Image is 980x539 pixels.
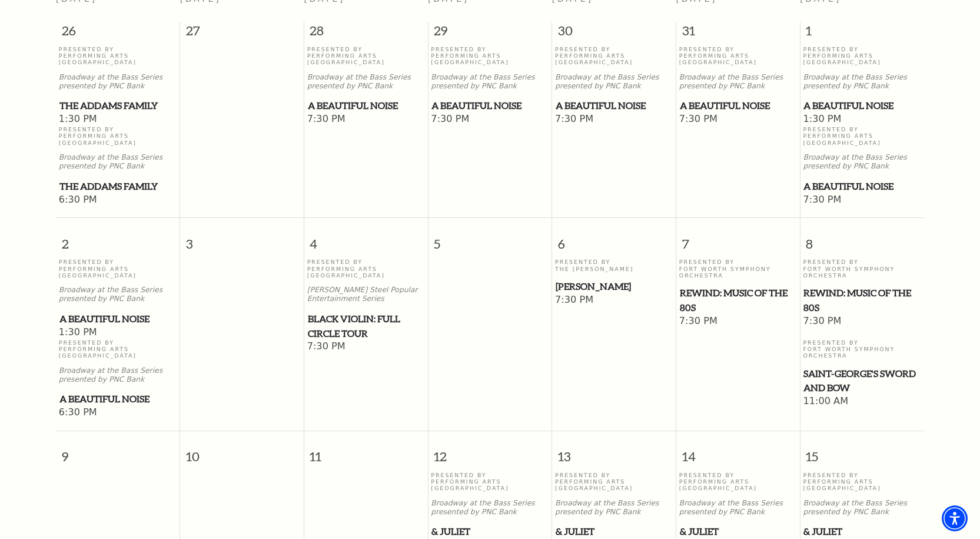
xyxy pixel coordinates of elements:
[59,406,177,419] span: 6:30 PM
[59,73,177,91] p: Broadway at the Bass Series presented by PNC Bank
[431,113,549,126] span: 7:30 PM
[680,524,796,539] span: & Juliet
[552,431,676,472] span: 13
[800,218,924,259] span: 8
[59,126,177,146] p: Presented By Performing Arts [GEOGRAPHIC_DATA]
[307,340,425,353] span: 7:30 PM
[431,46,549,66] p: Presented By Performing Arts [GEOGRAPHIC_DATA]
[676,218,800,259] span: 7
[59,312,177,326] span: A Beautiful Noise
[555,524,673,539] a: & Juliet
[307,46,425,66] p: Presented By Performing Arts [GEOGRAPHIC_DATA]
[59,194,177,207] span: 6:30 PM
[431,524,548,539] span: & Juliet
[803,524,921,539] a: & Juliet
[679,524,797,539] a: & Juliet
[803,286,921,315] span: REWIND: Music of the 80s
[803,366,921,395] a: Saint-George's Sword and Bow
[803,499,921,517] p: Broadway at the Bass Series presented by PNC Bank
[676,431,800,472] span: 14
[803,126,921,146] p: Presented By Performing Arts [GEOGRAPHIC_DATA]
[556,524,672,539] span: & Juliet
[803,395,921,408] span: 11:00 AM
[800,431,924,472] span: 15
[679,315,797,328] span: 7:30 PM
[803,366,921,395] span: Saint-George's Sword and Bow
[555,46,673,66] p: Presented By Performing Arts [GEOGRAPHIC_DATA]
[680,286,796,315] span: REWIND: Music of the 80s
[556,279,672,294] span: [PERSON_NAME]
[56,218,180,259] span: 2
[803,259,921,279] p: Presented By Fort Worth Symphony Orchestra
[180,431,304,472] span: 10
[56,431,180,472] span: 9
[942,505,968,531] div: Accessibility Menu
[59,98,177,113] a: The Addams Family
[803,315,921,328] span: 7:30 PM
[307,259,425,279] p: Presented By Performing Arts [GEOGRAPHIC_DATA]
[803,339,921,359] p: Presented By Fort Worth Symphony Orchestra
[307,113,425,126] span: 7:30 PM
[307,98,425,113] a: A Beautiful Noise
[679,73,797,91] p: Broadway at the Bass Series presented by PNC Bank
[59,312,177,326] a: A Beautiful Noise
[552,218,676,259] span: 6
[307,286,425,303] p: [PERSON_NAME] Steel Popular Entertainment Series
[308,98,424,113] span: A Beautiful Noise
[555,113,673,126] span: 7:30 PM
[304,431,428,472] span: 11
[307,312,425,340] a: Black Violin: Full Circle Tour
[428,431,552,472] span: 12
[803,286,921,315] a: REWIND: Music of the 80s
[59,339,177,359] p: Presented By Performing Arts [GEOGRAPHIC_DATA]
[555,294,673,307] span: 7:30 PM
[59,259,177,279] p: Presented By Performing Arts [GEOGRAPHIC_DATA]
[56,22,180,45] span: 26
[307,73,425,91] p: Broadway at the Bass Series presented by PNC Bank
[428,22,552,45] span: 29
[59,366,177,384] p: Broadway at the Bass Series presented by PNC Bank
[59,179,177,194] a: The Addams Family
[59,98,177,113] span: The Addams Family
[803,98,921,113] a: A Beautiful Noise
[304,218,428,259] span: 4
[59,286,177,303] p: Broadway at the Bass Series presented by PNC Bank
[431,499,549,517] p: Broadway at the Bass Series presented by PNC Bank
[180,22,304,45] span: 27
[679,98,797,113] a: A Beautiful Noise
[800,22,924,45] span: 1
[803,179,921,194] span: A Beautiful Noise
[679,286,797,315] a: REWIND: Music of the 80s
[555,472,673,492] p: Presented By Performing Arts [GEOGRAPHIC_DATA]
[679,472,797,492] p: Presented By Performing Arts [GEOGRAPHIC_DATA]
[555,73,673,91] p: Broadway at the Bass Series presented by PNC Bank
[59,113,177,126] span: 1:30 PM
[59,46,177,66] p: Presented By Performing Arts [GEOGRAPHIC_DATA]
[803,194,921,207] span: 7:30 PM
[679,259,797,279] p: Presented By Fort Worth Symphony Orchestra
[676,22,800,45] span: 31
[679,499,797,517] p: Broadway at the Bass Series presented by PNC Bank
[555,499,673,517] p: Broadway at the Bass Series presented by PNC Bank
[803,98,921,113] span: A Beautiful Noise
[180,218,304,259] span: 3
[431,98,548,113] span: A Beautiful Noise
[431,524,549,539] a: & Juliet
[59,392,177,406] a: A Beautiful Noise
[428,218,552,259] span: 5
[59,326,177,339] span: 1:30 PM
[431,98,549,113] a: A Beautiful Noise
[803,73,921,91] p: Broadway at the Bass Series presented by PNC Bank
[431,73,549,91] p: Broadway at the Bass Series presented by PNC Bank
[304,22,428,45] span: 28
[803,179,921,194] a: A Beautiful Noise
[803,113,921,126] span: 1:30 PM
[680,98,796,113] span: A Beautiful Noise
[555,279,673,294] a: Beatrice Rana
[803,46,921,66] p: Presented By Performing Arts [GEOGRAPHIC_DATA]
[679,113,797,126] span: 7:30 PM
[803,524,921,539] span: & Juliet
[59,392,177,406] span: A Beautiful Noise
[59,179,177,194] span: The Addams Family
[59,153,177,171] p: Broadway at the Bass Series presented by PNC Bank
